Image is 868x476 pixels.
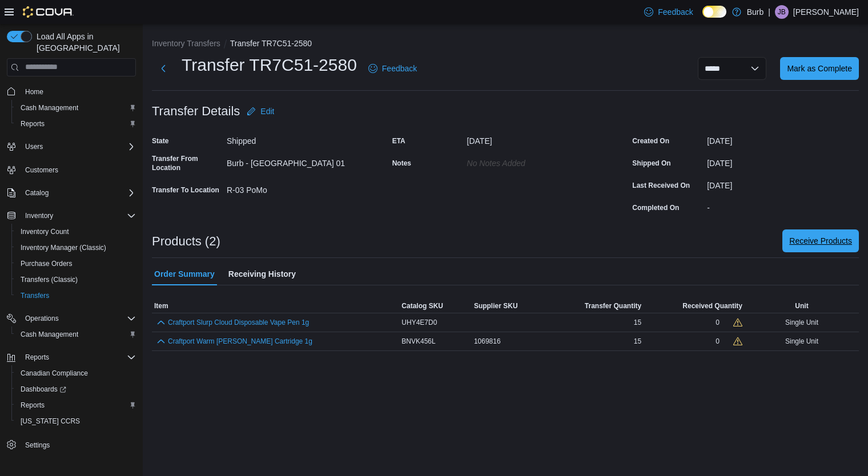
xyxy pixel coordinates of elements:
span: BNVK456L [401,337,435,346]
a: Cash Management [16,328,83,341]
span: Purchase Orders [21,259,73,268]
div: Single Unit [745,316,859,329]
span: Canadian Compliance [21,369,88,378]
span: Catalog [25,188,49,197]
span: Transfer Quantity [585,301,641,310]
button: Customers [2,162,140,178]
button: Inventory Transfers [152,39,220,48]
div: No Notes added [467,154,619,168]
div: Burb - [GEOGRAPHIC_DATA] 01 [227,154,379,168]
input: Dark Mode [702,6,726,18]
span: Inventory Manager (Classic) [16,241,136,255]
a: Feedback [364,57,421,80]
a: Home [21,85,48,99]
span: Inventory [21,209,136,223]
a: Purchase Orders [16,257,77,271]
button: Transfers [11,288,140,304]
button: Transfer Quantity [548,299,644,313]
div: [DATE] [707,132,859,146]
button: Craftport Slurp Cloud Disposable Vape Pen 1g [168,318,309,326]
div: [DATE] [707,176,859,190]
p: | [768,5,770,19]
span: Reports [21,119,45,128]
span: Reports [25,353,49,362]
label: State [152,136,168,146]
span: Dark Mode [702,18,703,18]
label: ETA [392,136,405,146]
span: Unit [795,301,808,310]
span: 1069816 [474,337,501,346]
span: Users [25,142,43,151]
span: [US_STATE] CCRS [21,417,80,426]
span: Settings [25,441,50,450]
button: Reports [11,116,140,132]
button: Mark as Complete [780,57,859,80]
button: Inventory [21,209,58,223]
span: Dashboards [16,382,136,396]
span: JB [778,5,786,19]
a: Cash Management [16,101,83,115]
label: Transfer From Location [152,154,222,172]
h3: Transfer Details [152,104,240,118]
span: Dashboards [21,385,66,394]
button: Edit [242,100,279,123]
span: Canadian Compliance [16,366,136,380]
button: Catalog [2,185,140,201]
img: Cova [23,6,74,18]
span: UHY4E7D0 [401,318,437,327]
span: Cash Management [16,101,136,115]
label: Notes [392,159,411,168]
a: Customers [21,163,63,177]
button: Users [21,140,47,154]
span: Purchase Orders [16,257,136,271]
span: Load All Apps in [GEOGRAPHIC_DATA] [32,31,136,54]
span: Cash Management [21,103,78,112]
span: Order Summary [154,263,215,285]
a: Dashboards [16,382,71,396]
span: Item [154,301,168,310]
span: Reports [16,117,136,131]
button: Operations [2,310,140,326]
span: Reports [21,350,136,364]
button: Users [2,139,140,155]
button: Item [152,299,399,313]
span: Inventory [25,211,53,220]
label: Last Received On [632,181,690,190]
span: Feedback [658,6,693,18]
button: Home [2,83,140,100]
a: Canadian Compliance [16,366,93,380]
button: Reports [2,349,140,365]
div: R-03 PoMo [227,181,379,195]
span: 15 [634,318,641,327]
div: [DATE] [467,132,619,146]
a: Transfers (Classic) [16,273,82,287]
button: Settings [2,436,140,453]
span: Mark as Complete [787,63,852,74]
button: Cash Management [11,326,140,342]
button: Received Quantity [644,299,745,313]
label: Shipped On [632,159,670,168]
a: Reports [16,398,49,412]
button: Transfer TR7C51-2580 [230,39,312,48]
div: - [707,199,859,212]
span: Users [21,140,136,154]
span: Transfers (Classic) [16,273,136,287]
a: Feedback [640,1,697,23]
div: Single Unit [745,334,859,348]
span: Operations [21,312,136,325]
span: Customers [21,163,136,177]
span: Transfers [21,291,49,300]
div: 0 [716,318,720,327]
button: Craftport Warm [PERSON_NAME] Cartridge 1g [168,337,312,345]
label: Transfer To Location [152,185,219,195]
button: Operations [21,312,63,325]
p: Burb [747,5,764,19]
button: Catalog SKU [399,299,472,313]
span: Customers [25,166,58,175]
span: Cash Management [21,330,78,339]
span: Feedback [382,63,417,74]
button: Cash Management [11,100,140,116]
button: Transfers (Classic) [11,272,140,288]
label: Created On [632,136,669,146]
span: Received Quantity [682,301,742,310]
